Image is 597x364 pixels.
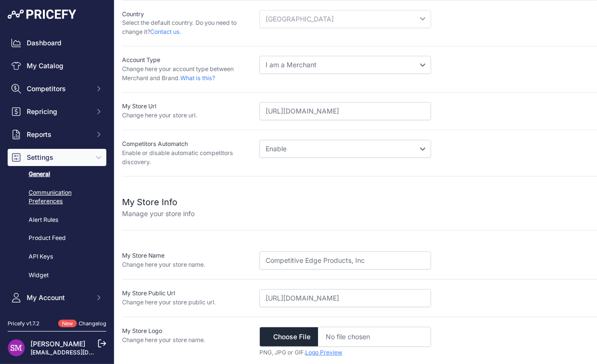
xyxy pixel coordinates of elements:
a: Contact us. [150,28,182,35]
div: Pricefy v1.7.2 [8,320,40,328]
a: Product Feed [8,230,106,247]
a: What is this? [180,74,215,82]
p: Account Type [122,56,252,65]
img: Pricefy Logo [8,10,76,19]
p: Change here your account type between Merchant and Brand. [122,65,252,83]
a: Logo Preview [305,349,342,356]
p: My Store Name [122,251,252,260]
p: My Store Logo [122,327,252,336]
span: Repricing [27,107,89,116]
a: [EMAIL_ADDRESS][DOMAIN_NAME] [31,349,130,356]
button: Reports [8,126,106,143]
a: Changelog [79,320,106,327]
span: Competitors [27,84,89,94]
p: Change here your store name. [122,260,252,270]
p: Change here your store url. [122,111,252,120]
a: Widget [8,267,106,284]
p: Competitors Automatch [122,140,252,149]
p: Enable or disable automatic competitors discovery. [122,149,252,166]
button: My Account [8,289,106,306]
span: My Account [27,293,89,302]
a: Dashboard [8,34,106,52]
p: My Store Url [122,102,252,111]
button: Repricing [8,103,106,120]
p: Manage your store info [122,209,195,218]
span: Settings [27,153,89,162]
a: General [8,166,106,183]
a: Alert Rules [8,212,106,229]
span: Reports [27,130,89,139]
a: Communication Preferences [8,185,106,210]
input: https://www.mystore.com [259,251,431,270]
p: PNG, JPG or GIF. [259,349,431,356]
p: Country [122,10,252,19]
span: New [58,320,77,328]
h2: My Store Info [122,196,195,209]
input: https://www.mystore.com [259,102,431,120]
p: My Store Public Url [122,289,252,298]
a: My Catalog [8,57,106,74]
a: API Keys [8,249,106,265]
input: My Store Name [259,289,431,307]
a: [PERSON_NAME] [31,340,85,348]
button: Competitors [8,80,106,97]
p: Change here your store name. [122,336,252,345]
button: Settings [8,149,106,166]
p: Change here your store public url. [122,298,252,307]
p: Select the default country. Do you need to change it? [122,19,252,36]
